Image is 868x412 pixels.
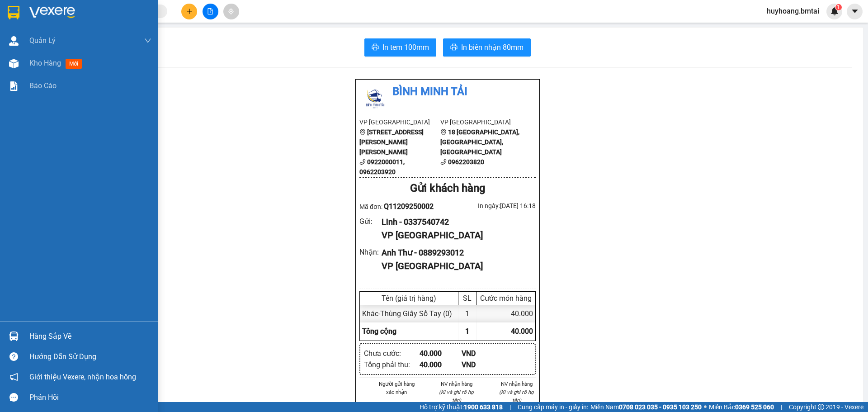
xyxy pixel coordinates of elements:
[359,158,405,175] b: 0922000011, 0962203920
[420,348,462,359] div: 40.000
[29,391,151,404] div: Phản hồi
[382,259,528,273] div: VP [GEOGRAPHIC_DATA]
[420,359,462,370] div: 40.000
[511,327,533,336] span: 40.000
[619,403,702,411] strong: 0708 023 035 - 0935 103 250
[461,42,524,53] span: In biên nhận 80mm
[464,403,503,411] strong: 1900 633 818
[144,37,151,44] span: down
[735,403,774,411] strong: 0369 525 060
[362,327,396,336] span: Tổng cộng
[382,228,528,242] div: VP [GEOGRAPHIC_DATA]
[186,8,193,14] span: plus
[443,38,531,57] button: printerIn biên nhận 80mm
[223,4,239,19] button: aim
[509,402,511,412] span: |
[207,8,213,14] span: file-add
[439,389,474,403] i: (Kí và ghi rõ họ tên)
[364,348,420,359] div: Chưa cước :
[29,371,136,383] span: Giới thiệu Vexere, nhận hoa hồng
[203,4,218,19] button: file-add
[9,393,18,402] span: message
[29,350,151,364] div: Hướng dẫn sử dụng
[9,81,19,91] img: solution-icon
[851,7,859,15] span: caret-down
[372,43,379,52] span: printer
[377,380,416,396] li: Người gửi hàng xác nhận
[9,331,19,341] img: warehouse-icon
[9,59,19,68] img: warehouse-icon
[450,43,458,52] span: printer
[359,83,536,100] li: Bình Minh Tải
[359,128,424,156] b: [STREET_ADDRESS][PERSON_NAME][PERSON_NAME]
[9,373,18,381] span: notification
[590,402,702,412] span: Miền Nam
[438,380,476,388] li: NV nhận hàng
[228,8,234,14] span: aim
[384,202,434,211] span: Q11209250002
[359,129,366,135] span: environment
[29,35,56,46] span: Quản Lý
[29,330,151,343] div: Hàng sắp về
[830,7,839,15] img: icon-new-feature
[458,305,476,322] div: 1
[440,128,519,156] b: 18 [GEOGRAPHIC_DATA], [GEOGRAPHIC_DATA], [GEOGRAPHIC_DATA]
[181,4,197,19] button: plus
[29,59,61,67] span: Kho hàng
[462,359,504,370] div: VND
[382,42,429,53] span: In tem 100mm
[362,294,456,303] div: Tên (giá trị hàng)
[440,117,521,127] li: VP [GEOGRAPHIC_DATA]
[709,402,774,412] span: Miền Bắc
[835,4,842,10] sup: 1
[359,216,382,227] div: Gửi :
[476,305,535,322] div: 40.000
[704,405,707,409] span: ⚪️
[359,83,391,115] img: logo.jpg
[359,117,440,127] li: VP [GEOGRAPHIC_DATA]
[781,402,782,412] span: |
[518,402,588,412] span: Cung cấp máy in - giấy in:
[29,80,57,91] span: Báo cáo
[9,352,18,361] span: question-circle
[448,201,536,211] div: In ngày: [DATE] 16:18
[837,4,840,10] span: 1
[9,36,19,46] img: warehouse-icon
[359,180,536,197] div: Gửi khách hàng
[759,5,826,17] span: huyhoang.bmtai
[8,6,19,19] img: logo-vxr
[364,359,420,370] div: Tổng phải thu :
[359,201,448,212] div: Mã đơn:
[382,246,528,259] div: Anh Thư - 0889293012
[364,38,436,57] button: printerIn tem 100mm
[465,327,469,336] span: 1
[818,404,824,410] span: copyright
[461,294,474,303] div: SL
[440,159,447,165] span: phone
[448,158,484,166] b: 0962203820
[359,246,382,258] div: Nhận :
[462,348,504,359] div: VND
[359,159,366,165] span: phone
[479,294,533,303] div: Cước món hàng
[847,4,863,19] button: caret-down
[440,129,447,135] span: environment
[420,402,503,412] span: Hỗ trợ kỹ thuật:
[382,216,528,228] div: Linh - 0337540742
[499,389,534,403] i: (Kí và ghi rõ họ tên)
[362,309,452,318] span: Khác - Thùng Giấy Sổ Tay (0)
[497,380,536,388] li: NV nhận hàng
[66,59,82,69] span: mới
